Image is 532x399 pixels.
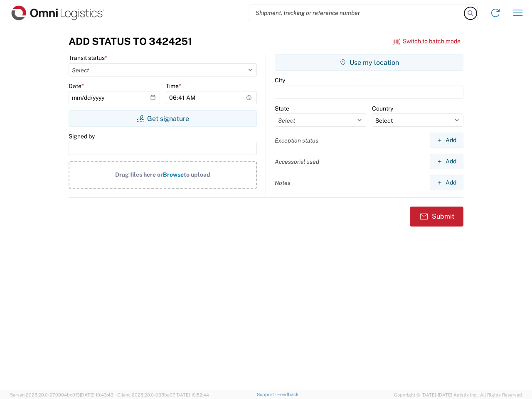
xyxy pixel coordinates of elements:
[69,82,84,90] label: Date
[372,105,393,112] label: Country
[430,154,463,169] button: Add
[275,76,285,84] label: City
[430,133,463,148] button: Add
[275,137,318,144] label: Exception status
[69,54,107,62] label: Transit status
[275,158,319,165] label: Accessorial used
[10,392,113,397] span: Server: 2025.20.0-970904bc0f3
[115,171,163,178] span: Drag files here or
[166,82,181,90] label: Time
[249,5,465,21] input: Shipment, tracking or reference number
[257,392,278,397] a: Support
[430,175,463,190] button: Add
[175,392,209,397] span: [DATE] 10:52:44
[394,391,522,399] span: Copyright © [DATE]-[DATE] Agistix Inc., All Rights Reserved
[275,54,463,71] button: Use my location
[80,392,113,397] span: [DATE] 10:43:43
[117,392,209,397] span: Client: 2025.20.0-035ba07
[275,105,289,112] label: State
[69,133,95,140] label: Signed by
[69,110,257,127] button: Get signature
[277,392,298,397] a: Feedback
[163,171,184,178] span: Browse
[275,179,291,187] label: Notes
[393,34,461,48] button: Switch to batch mode
[410,207,463,227] button: Submit
[69,35,192,47] h3: Add Status to 3424251
[184,171,210,178] span: to upload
